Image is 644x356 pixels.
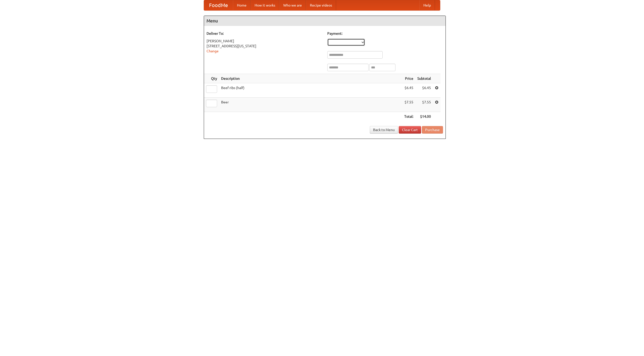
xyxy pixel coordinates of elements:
[219,74,402,83] th: Description
[207,44,322,49] div: [STREET_ADDRESS][US_STATE]
[219,83,402,98] td: Beef ribs (half)
[422,126,443,134] button: Purchase
[415,74,433,83] th: Subtotal
[402,74,415,83] th: Price
[402,83,415,98] td: $6.45
[419,0,435,10] a: Help
[204,0,233,10] a: FoodMe
[402,98,415,112] td: $7.55
[233,0,251,10] a: Home
[219,98,402,112] td: Beer
[251,0,279,10] a: How it works
[279,0,306,10] a: Who we are
[204,16,446,26] h4: Menu
[415,112,433,121] th: $14.00
[399,126,421,134] a: Clear Cart
[327,31,443,36] h5: Payment:
[204,74,219,83] th: Qty
[207,49,219,53] a: Change
[415,83,433,98] td: $6.45
[370,126,398,134] a: Back to Menu
[402,112,415,121] th: Total:
[207,38,322,44] div: [PERSON_NAME]
[415,98,433,112] td: $7.55
[306,0,336,10] a: Recipe videos
[207,31,322,36] h5: Deliver To:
